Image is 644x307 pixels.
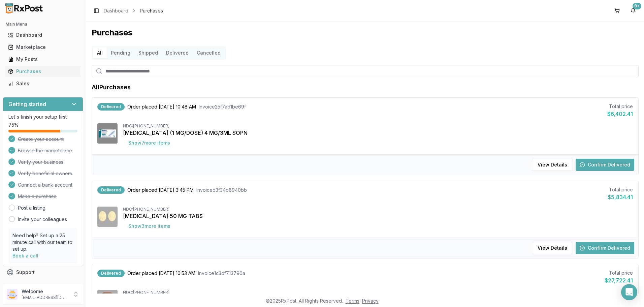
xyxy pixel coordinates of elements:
[5,41,80,53] a: Marketplace
[134,48,162,58] button: Shipped
[22,288,68,295] p: Welcome
[12,253,38,258] a: Book a call
[3,30,83,40] button: Dashboard
[104,7,163,14] nav: breadcrumb
[607,110,633,118] div: $6,402.41
[8,56,78,63] div: My Posts
[97,207,118,227] img: Tivicay 50 MG TABS
[605,270,633,276] div: Total price
[5,22,80,27] h2: Main Menu
[199,103,246,110] span: Invoice 25f7ad1be69f
[607,103,633,110] div: Total price
[18,147,72,154] span: Browse the marketplace
[5,29,80,41] a: Dashboard
[628,5,639,16] button: 9+
[576,242,634,254] button: Confirm Delivered
[97,103,125,111] div: Delivered
[92,27,639,38] h1: Purchases
[605,276,633,284] div: $27,722.41
[18,136,64,143] span: Create your account
[93,48,107,58] button: All
[3,78,83,89] button: Sales
[16,281,39,288] span: Feedback
[532,242,573,254] button: View Details
[3,66,83,77] button: Purchases
[362,298,379,304] a: Privacy
[633,3,641,9] div: 9+
[3,278,83,290] button: Feedback
[5,78,80,90] a: Sales
[97,186,125,194] div: Delivered
[8,32,78,38] div: Dashboard
[18,193,57,200] span: Make a purchase
[12,232,73,252] p: Need help? Set up a 25 minute call with our team to set up.
[7,289,18,300] img: User avatar
[18,216,67,223] a: Invite your colleagues
[5,53,80,65] a: My Posts
[3,54,83,65] button: My Posts
[92,83,131,92] h1: All Purchases
[97,270,125,277] div: Delivered
[576,159,634,171] button: Confirm Delivered
[107,48,134,58] button: Pending
[18,205,45,211] a: Post a listing
[97,123,118,144] img: Ozempic (1 MG/DOSE) 4 MG/3ML SOPN
[123,220,176,232] button: Show3more items
[104,7,128,14] a: Dashboard
[346,298,359,304] a: Terms
[123,207,633,212] div: NDC: [PHONE_NUMBER]
[127,103,196,110] span: Order placed [DATE] 10:48 AM
[608,193,633,201] div: $5,834.41
[140,7,163,14] span: Purchases
[162,48,193,58] button: Delivered
[8,44,78,51] div: Marketplace
[8,100,46,108] h3: Getting started
[123,129,633,137] div: [MEDICAL_DATA] (1 MG/DOSE) 4 MG/3ML SOPN
[196,187,247,193] span: Invoice d3f34b8940bb
[3,266,83,278] button: Support
[123,137,175,149] button: Show7more items
[8,122,19,128] span: 75 %
[127,187,194,193] span: Order placed [DATE] 3:45 PM
[22,295,68,300] p: [EMAIL_ADDRESS][DOMAIN_NAME]
[123,212,633,220] div: [MEDICAL_DATA] 50 MG TABS
[123,290,633,295] div: NDC: [PHONE_NUMBER]
[18,170,72,177] span: Verify beneficial owners
[3,42,83,53] button: Marketplace
[8,80,78,87] div: Sales
[193,48,225,58] button: Cancelled
[127,270,195,277] span: Order placed [DATE] 10:53 AM
[8,68,78,75] div: Purchases
[5,65,80,78] a: Purchases
[198,270,245,277] span: Invoice 1c3df713790a
[18,159,63,165] span: Verify your business
[123,123,633,129] div: NDC: [PHONE_NUMBER]
[8,114,77,120] p: Let's finish your setup first!
[621,284,637,300] div: Open Intercom Messenger
[608,186,633,193] div: Total price
[532,159,573,171] button: View Details
[3,3,46,13] img: RxPost Logo
[18,182,72,188] span: Connect a bank account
